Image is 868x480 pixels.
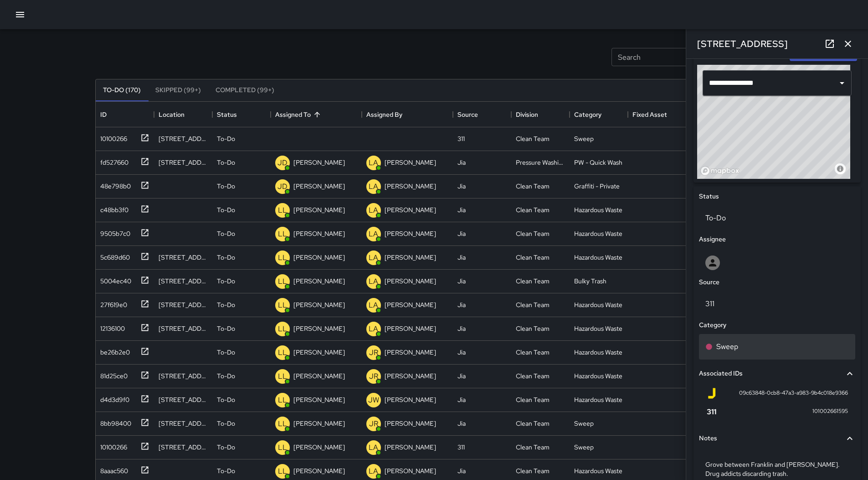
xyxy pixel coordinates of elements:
[159,158,208,167] div: 66 Grove Street
[516,371,550,381] div: Clean Team
[208,79,282,101] button: Completed (99+)
[278,300,287,311] p: LL
[628,102,686,127] div: Fixed Asset
[516,205,550,214] div: Clean Team
[159,253,208,262] div: 165 Grove Street
[516,348,550,357] div: Clean Team
[632,102,667,127] div: Fixed Asset
[457,277,466,286] div: Jia
[457,466,466,475] div: Jia
[278,442,287,453] p: LL
[159,277,208,286] div: 171 Grove Street
[217,324,235,333] p: To-Do
[457,205,466,214] div: Jia
[369,347,378,358] p: JR
[97,154,128,167] div: fd527660
[97,297,127,309] div: 27f619e0
[369,323,378,334] p: LA
[96,79,148,101] button: To-Do (170)
[293,158,345,167] p: [PERSON_NAME]
[369,371,378,382] p: JR
[217,348,235,357] p: To-Do
[385,466,436,475] p: [PERSON_NAME]
[159,324,208,333] div: 246 Van Ness Avenue
[457,158,466,167] div: Jia
[574,466,622,475] div: Hazardous Waste
[217,419,235,428] p: To-Do
[516,324,550,333] div: Clean Team
[97,225,130,238] div: 9505b7c0
[362,102,453,127] div: Assigned By
[457,300,466,309] div: Jia
[516,419,550,428] div: Clean Team
[159,134,208,143] div: 340 Grove Street
[385,158,436,167] p: [PERSON_NAME]
[97,249,130,262] div: 5c689d60
[278,205,287,216] p: LL
[217,182,235,191] p: To-Do
[574,324,622,333] div: Hazardous Waste
[574,300,622,309] div: Hazardous Waste
[217,466,235,475] p: To-Do
[368,395,379,406] p: JW
[369,181,378,192] p: LA
[385,324,436,333] p: [PERSON_NAME]
[97,202,128,214] div: c48bb3f0
[293,371,345,381] p: [PERSON_NAME]
[369,466,378,477] p: LA
[516,253,550,262] div: Clean Team
[217,443,235,452] p: To-Do
[570,102,628,127] div: Category
[293,419,345,428] p: [PERSON_NAME]
[457,102,478,127] div: Source
[574,371,622,381] div: Hazardous Waste
[278,466,287,477] p: LL
[217,205,235,214] p: To-Do
[278,276,287,287] p: LL
[385,205,436,214] p: [PERSON_NAME]
[385,300,436,309] p: [PERSON_NAME]
[369,418,378,429] p: JR
[271,102,362,127] div: Assigned To
[574,277,606,286] div: Bulky Trash
[278,252,287,263] p: LL
[97,320,125,333] div: 12136100
[97,368,128,381] div: 81d25ce0
[457,348,466,357] div: Jia
[457,324,466,333] div: Jia
[97,415,131,428] div: 8bb98400
[511,102,570,127] div: Division
[293,348,345,357] p: [PERSON_NAME]
[293,300,345,309] p: [PERSON_NAME]
[574,253,622,262] div: Hazardous Waste
[278,395,287,406] p: LL
[385,229,436,238] p: [PERSON_NAME]
[369,229,378,240] p: LA
[453,102,511,127] div: Source
[457,134,465,143] div: 311
[212,102,271,127] div: Status
[217,277,235,286] p: To-Do
[278,323,287,334] p: LL
[217,229,235,238] p: To-Do
[159,102,185,127] div: Location
[217,134,235,143] p: To-Do
[369,442,378,453] p: LA
[96,102,154,127] div: ID
[159,395,208,404] div: 1390 Market Street
[574,395,622,404] div: Hazardous Waste
[574,205,622,214] div: Hazardous Waste
[457,395,466,404] div: Jia
[159,300,208,309] div: 246 Van Ness Avenue
[293,205,345,214] p: [PERSON_NAME]
[159,443,208,452] div: 1390 Market Street
[516,134,550,143] div: Clean Team
[293,443,345,452] p: [PERSON_NAME]
[457,182,466,191] div: Jia
[369,205,378,216] p: LA
[516,300,550,309] div: Clean Team
[457,371,466,381] div: Jia
[293,253,345,262] p: [PERSON_NAME]
[457,253,466,262] div: Jia
[293,182,345,191] p: [PERSON_NAME]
